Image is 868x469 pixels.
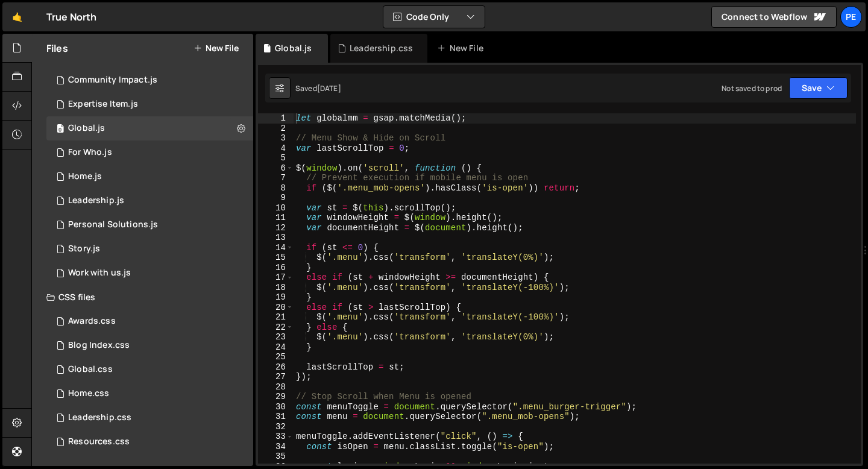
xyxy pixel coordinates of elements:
a: 🤙 [2,2,32,31]
div: For Who.js [68,147,112,158]
div: 15265/40085.css [46,357,253,382]
div: 11 [258,213,294,223]
div: Leadership.js [68,195,124,206]
div: 23 [258,332,294,342]
div: Global.css [68,364,113,375]
div: 3 [258,133,294,143]
div: 7 [258,173,294,183]
div: 29 [258,392,294,402]
div: 15265/41843.js [46,68,253,92]
div: Saved [295,83,341,93]
div: Blog Index.css [68,340,130,351]
div: [DATE] [317,83,341,93]
div: Leadership.css [350,42,413,54]
div: 28 [258,382,294,392]
div: 32 [258,422,294,432]
div: 1 [258,113,294,124]
div: Not saved to prod [722,83,782,93]
div: 24 [258,342,294,353]
div: 6 [258,163,294,174]
div: 31 [258,412,294,422]
div: 19 [258,292,294,303]
div: 16 [258,263,294,273]
div: 4 [258,143,294,154]
div: 27 [258,372,294,382]
div: 5 [258,153,294,163]
div: 33 [258,432,294,442]
div: 10 [258,203,294,213]
div: 13 [258,233,294,243]
button: Save [789,77,848,99]
div: 25 [258,352,294,362]
div: 14 [258,243,294,253]
div: 15265/40084.js [46,116,253,140]
div: 15265/40175.js [46,165,253,189]
div: 15265/40950.js [46,140,253,165]
div: 34 [258,442,294,452]
div: Expertise Item.js [68,99,138,110]
a: Pe [840,6,862,28]
div: 15265/41432.css [46,406,253,430]
span: 0 [57,125,64,134]
div: 15265/41431.js [46,189,253,213]
button: New File [193,43,239,53]
div: 30 [258,402,294,412]
div: 15265/41217.css [46,333,253,357]
div: Home.css [68,388,109,399]
div: 15265/42962.css [46,309,253,333]
div: Story.js [68,244,100,254]
div: 12 [258,223,294,233]
div: Personal Solutions.js [68,219,158,230]
div: 21 [258,312,294,323]
div: 15265/41470.js [46,237,253,261]
div: True North [46,10,97,24]
div: Home.js [68,171,102,182]
div: CSS files [32,285,253,309]
div: Resources.css [68,436,130,447]
div: Community Impact.js [68,75,157,86]
div: 15265/43572.css [46,430,253,454]
div: 15265/41621.js [46,92,253,116]
div: Global.js [275,42,312,54]
div: 26 [258,362,294,373]
h2: Files [46,42,68,55]
div: Awards.css [68,316,116,327]
div: Work with us.js [68,268,131,279]
div: 2 [258,124,294,134]
div: 22 [258,323,294,333]
div: 35 [258,452,294,462]
div: 9 [258,193,294,203]
div: 15265/41190.js [46,213,253,237]
div: 15265/41878.js [46,261,253,285]
div: 18 [258,283,294,293]
div: Global.js [68,123,105,134]
div: 15265/40177.css [46,382,253,406]
div: 20 [258,303,294,313]
div: Leadership.css [68,412,131,423]
div: 17 [258,272,294,283]
button: Code Only [383,6,485,28]
div: New File [437,42,488,54]
div: 8 [258,183,294,194]
div: 15 [258,253,294,263]
a: Connect to Webflow [711,6,837,28]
